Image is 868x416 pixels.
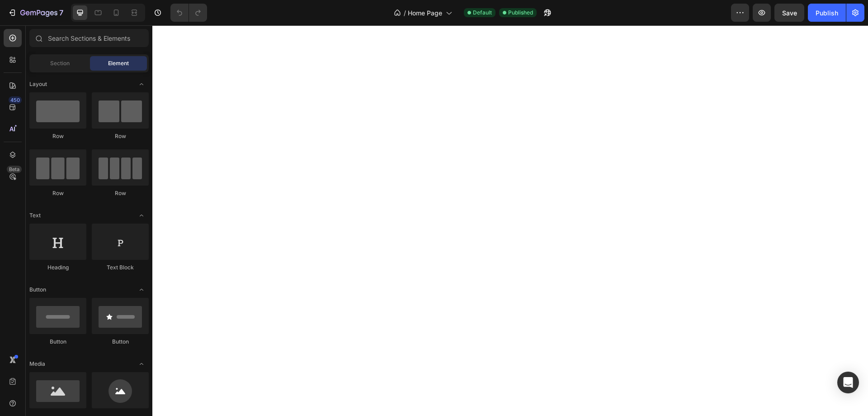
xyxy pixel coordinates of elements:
[29,211,41,220] span: Text
[782,9,797,17] span: Save
[108,59,129,67] span: Element
[152,25,868,416] iframe: Design area
[134,208,149,223] span: Toggle open
[9,96,22,104] div: 450
[774,4,804,22] button: Save
[29,80,47,88] span: Layout
[29,132,86,140] div: Row
[134,357,149,371] span: Toggle open
[50,59,70,67] span: Section
[404,8,406,18] span: /
[4,4,67,22] button: 7
[508,9,533,17] span: Published
[134,77,149,91] span: Toggle open
[92,338,149,346] div: Button
[29,338,86,346] div: Button
[92,189,149,197] div: Row
[59,7,63,18] p: 7
[808,4,846,22] button: Publish
[170,4,207,22] div: Undo/Redo
[29,360,45,368] span: Media
[29,263,86,272] div: Heading
[837,372,859,393] div: Open Intercom Messenger
[29,286,46,294] span: Button
[92,263,149,272] div: Text Block
[29,29,149,47] input: Search Sections & Elements
[473,9,492,17] span: Default
[92,132,149,140] div: Row
[816,8,838,18] div: Publish
[134,282,149,297] span: Toggle open
[408,8,442,18] span: Home Page
[7,166,22,173] div: Beta
[29,189,86,197] div: Row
